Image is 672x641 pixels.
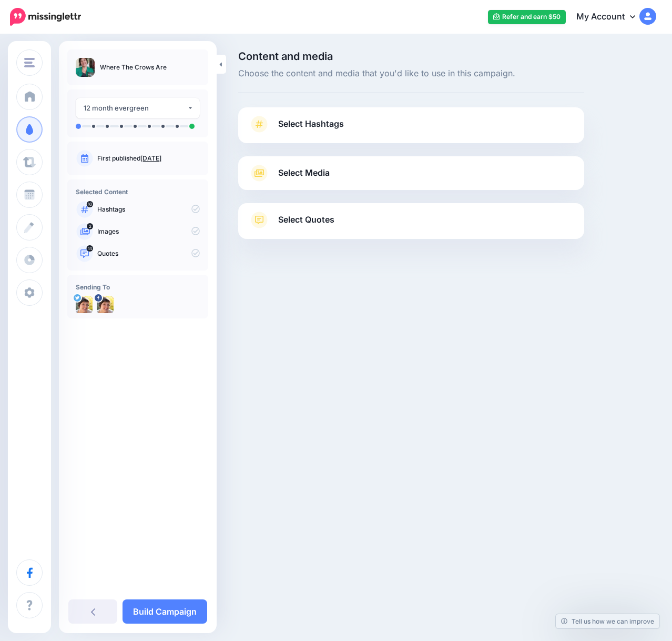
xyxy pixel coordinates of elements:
span: Select Media [278,166,330,180]
p: Quotes [97,249,200,258]
img: 12075030_1706275102925828_1116441105650536117_n-bsa19605.jpg [97,296,114,313]
a: Tell us how we can improve [556,614,659,628]
img: menu.png [24,58,35,67]
h4: Sending To [76,283,200,291]
button: 12 month evergreen [76,98,200,118]
p: First published [97,154,200,163]
img: fquA77zn-780.jpg [76,296,93,313]
p: Hashtags [97,205,200,214]
a: Select Hashtags [249,116,574,143]
p: Images [97,227,200,236]
span: Select Hashtags [278,117,344,131]
p: Where The Crows Are [100,62,167,73]
h4: Selected Content [76,188,200,196]
span: Content and media [238,51,584,62]
img: Missinglettr [10,8,81,26]
div: 12 month evergreen [84,102,187,114]
a: [DATE] [140,154,161,162]
span: Choose the content and media that you'd like to use in this campaign. [238,67,584,81]
a: Select Quotes [249,212,574,239]
span: 2 [87,223,93,229]
span: Select Quotes [278,213,334,227]
a: Select Media [249,165,574,182]
img: a5837c51dcab19ba00714d17e5b5301f_thumb.jpg [76,58,95,77]
span: 14 [87,245,94,252]
span: 10 [87,201,93,207]
a: Refer and earn $50 [488,10,566,24]
a: My Account [566,4,656,30]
